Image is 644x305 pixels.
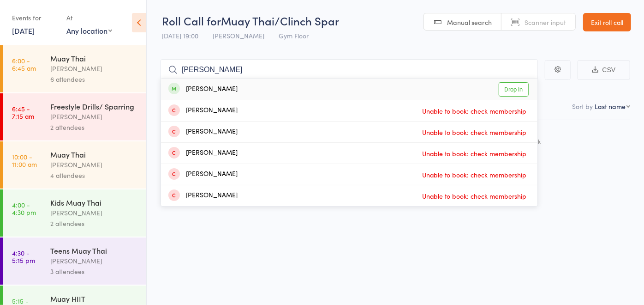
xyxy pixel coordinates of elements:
[50,74,138,85] div: 6 attendees
[499,82,529,97] a: Drop in
[50,293,138,304] div: Muay HIIT
[447,18,492,27] span: Manual search
[12,57,36,72] time: 6:00 - 6:45 am
[12,105,34,120] time: 6:45 - 7:15 am
[50,159,138,170] div: [PERSON_NAME]
[168,169,238,180] div: [PERSON_NAME]
[50,63,138,74] div: [PERSON_NAME]
[66,10,112,25] div: At
[12,25,35,36] a: [DATE]
[50,149,138,159] div: Muay Thai
[420,146,529,160] span: Unable to book: check membership
[50,266,138,277] div: 3 attendees
[572,102,593,111] label: Sort by
[168,190,238,201] div: [PERSON_NAME]
[486,124,630,149] div: Style
[490,138,626,144] div: Current / Next Rank
[420,104,529,118] span: Unable to book: check membership
[50,256,138,266] div: [PERSON_NAME]
[50,53,138,63] div: Muay Thai
[583,13,631,31] a: Exit roll call
[162,13,221,28] span: Roll Call for
[50,207,138,218] div: [PERSON_NAME]
[525,18,566,27] span: Scanner input
[50,170,138,181] div: 4 attendees
[161,59,538,80] input: Search by name
[3,141,146,189] a: 10:00 -11:00 amMuay Thai[PERSON_NAME]4 attendees
[168,148,238,159] div: [PERSON_NAME]
[50,218,138,229] div: 2 attendees
[578,60,630,80] button: CSV
[50,197,138,207] div: Kids Muay Thai
[50,111,138,122] div: [PERSON_NAME]
[3,45,146,92] a: 6:00 -6:45 amMuay Thai[PERSON_NAME]6 attendees
[12,249,35,264] time: 4:30 - 5:15 pm
[168,105,238,116] div: [PERSON_NAME]
[3,93,146,140] a: 6:45 -7:15 amFreestyle Drills/ Sparring[PERSON_NAME]2 attendees
[168,84,238,95] div: [PERSON_NAME]
[221,13,339,28] span: Muay Thai/Clinch Spar
[50,245,138,256] div: Teens Muay Thai
[3,189,146,237] a: 4:00 -4:30 pmKids Muay Thai[PERSON_NAME]2 attendees
[12,153,37,168] time: 10:00 - 11:00 am
[420,168,529,182] span: Unable to book: check membership
[12,10,57,25] div: Events for
[168,127,238,137] div: [PERSON_NAME]
[12,201,36,216] time: 4:00 - 4:30 pm
[50,101,138,111] div: Freestyle Drills/ Sparring
[66,25,112,36] div: Any location
[50,122,138,133] div: 2 attendees
[595,102,626,111] div: Last name
[420,125,529,139] span: Unable to book: check membership
[3,238,146,285] a: 4:30 -5:15 pmTeens Muay Thai[PERSON_NAME]3 attendees
[162,31,198,40] span: [DATE] 19:00
[420,189,529,203] span: Unable to book: check membership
